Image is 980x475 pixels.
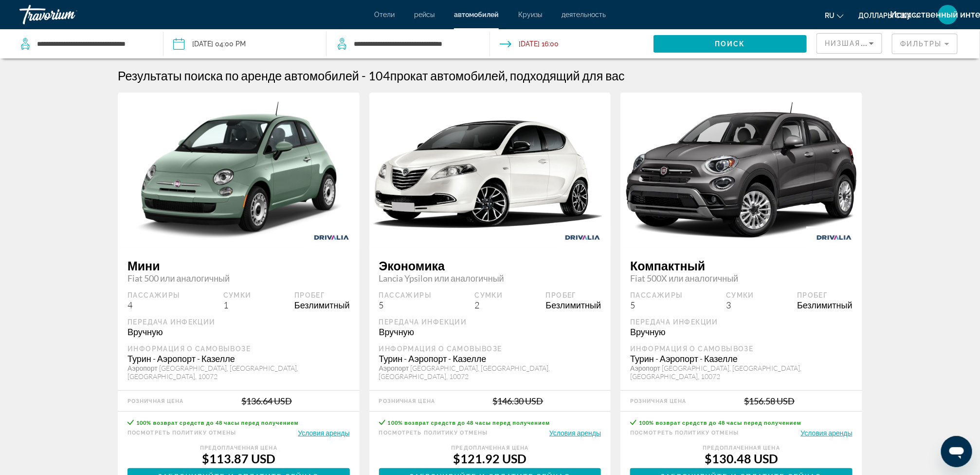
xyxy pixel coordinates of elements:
div: Сумки [474,291,503,300]
div: Безлимитный [546,300,601,310]
div: Вручную [379,326,601,337]
div: $121.92 USD [379,451,601,466]
div: Пассажиры [630,291,683,300]
div: Сумки [726,291,754,300]
div: Розничная цена [127,398,183,404]
div: Вручную [630,326,853,337]
span: 100% возврат средств до 48 часы перед получением [639,419,801,426]
img: ДРИВАЛИЯ [304,227,360,248]
span: ru [825,12,835,19]
span: Fiat 500X или аналогичный [630,273,853,284]
div: Турин - Аэропорт - Казелле [630,353,853,364]
div: Турин - Аэропорт - Казелле [379,353,601,364]
img: ДРИВАЛИЯ [806,227,862,248]
img: ДРИВАЛИЯ [555,227,611,248]
div: Информация о самовывозе [630,344,853,353]
div: Предоплаченная цена [127,445,350,451]
span: прокат автомобилей, подходящий для вас [390,68,625,83]
span: Поиск [715,40,745,48]
div: Пробег [294,291,350,300]
button: Поиск [653,35,807,53]
span: Компактный [630,258,853,273]
button: Изменение языка [825,8,844,22]
span: Доллары США [858,12,911,19]
div: Аэропорт [GEOGRAPHIC_DATA], [GEOGRAPHIC_DATA], [GEOGRAPHIC_DATA], 10072 [630,364,853,380]
button: Изменить валюту [858,8,921,22]
a: рейсы [414,11,435,19]
button: Условия аренды [298,428,349,437]
div: Передача инфекции [127,318,350,326]
a: Отели [374,11,395,19]
a: Травориум [19,2,117,27]
div: Пробег [546,291,601,300]
button: Условия аренды [801,428,853,437]
div: $113.87 USD [127,451,350,466]
button: Фильтр [892,33,958,55]
button: Посмотреть политику отмены [379,428,488,437]
div: Турин - Аэропорт - Казелле [127,353,350,364]
div: Аэропорт [GEOGRAPHIC_DATA], [GEOGRAPHIC_DATA], [GEOGRAPHIC_DATA], 10072 [379,364,601,380]
span: Низшая цена [825,39,886,47]
div: Сумки [223,291,252,300]
span: 100% возврат средств до 48 часы перед получением [136,419,299,426]
span: - [362,68,366,83]
span: Мини [127,258,350,273]
div: 5 [630,300,683,310]
div: Информация о самовывозе [127,344,350,353]
div: Аэропорт [GEOGRAPHIC_DATA], [GEOGRAPHIC_DATA], [GEOGRAPHIC_DATA], 10072 [127,364,350,380]
button: Пользовательское меню [935,4,961,25]
button: Дата сдачи: 11 октября 2025 г. 16:00 [500,29,559,58]
div: Розничная цена [379,398,435,404]
div: $130.48 USD [630,451,853,466]
span: Lancia Ypsilon или аналогичный [379,273,601,284]
div: Передача инфекции [630,318,853,326]
h1: Результаты поиска по аренде автомобилей [118,68,359,83]
button: Условия аренды [549,428,601,437]
h2: 104 [368,68,625,83]
div: 4 [127,300,181,310]
span: Fiat 500 или аналогичный [127,273,350,284]
div: Пассажиры [127,291,181,300]
div: Безлимитный [797,300,853,310]
div: Передача инфекции [379,318,601,326]
iframe: Кнопка запуска окна обмена сообщениями [941,436,972,467]
div: $136.64 USD [241,396,292,406]
div: 3 [726,300,754,310]
span: Экономика [379,258,601,273]
div: Пробег [797,291,853,300]
div: Предоплаченная цена [630,445,853,451]
img: primary.png [369,96,611,245]
div: $156.58 USD [744,396,795,406]
img: primary.png [118,90,360,251]
span: 100% возврат средств до 48 часы перед получением [388,419,550,426]
div: Вручную [127,326,350,337]
div: Безлимитный [294,300,350,310]
button: Посмотреть политику отмены [127,428,236,437]
div: $146.30 USD [493,396,544,406]
a: автомобилей [454,11,499,19]
mat-select: Сортировать по [825,38,874,49]
button: Дата получения: 04 окт 2025 16:00 [173,29,246,58]
div: 2 [474,300,503,310]
div: Пассажиры [379,291,432,300]
div: Предоплаченная цена [379,445,601,451]
a: деятельность [562,11,606,19]
img: primary.png [620,91,862,250]
div: Розничная цена [630,398,686,404]
div: Информация о самовывозе [379,344,601,353]
div: 1 [223,300,252,310]
a: Круизы [518,11,542,19]
div: 5 [379,300,432,310]
button: Посмотреть политику отмены [630,428,739,437]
